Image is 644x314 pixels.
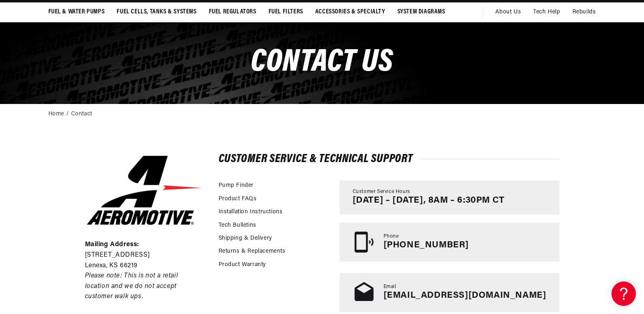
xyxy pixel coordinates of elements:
summary: Fuel & Water Pumps [42,2,111,22]
a: Returns & Replacements [219,247,286,256]
span: Rebuilds [572,8,596,17]
p: Lenexa, KS 66219 [85,261,204,271]
a: Product Warranty [219,260,267,269]
summary: Fuel Cells, Tanks & Systems [111,2,202,22]
summary: Fuel Regulators [203,2,262,22]
span: Tech Help [533,8,560,17]
h2: Customer Service & Technical Support [219,154,559,164]
span: System Diagrams [397,8,445,16]
span: Email [384,284,397,290]
summary: Tech Help [527,2,566,22]
span: CONTACt us [251,47,393,79]
p: [STREET_ADDRESS] [85,250,204,261]
summary: Fuel Filters [262,2,309,22]
a: Tech Bulletins [219,221,256,230]
a: [EMAIL_ADDRESS][DOMAIN_NAME] [384,291,546,300]
summary: Accessories & Specialty [309,2,391,22]
em: Please note: This is not a retail location and we do not accept customer walk ups. [85,273,178,300]
a: Home [48,110,64,119]
a: About Us [489,2,527,22]
strong: Mailing Address: [85,241,140,248]
a: Product FAQs [219,195,257,204]
span: Accessories & Specialty [315,8,385,16]
span: Customer Service Hours [353,188,410,195]
p: [PHONE_NUMBER] [384,240,469,251]
p: [DATE] – [DATE], 8AM – 6:30PM CT [353,195,505,206]
span: Fuel Regulators [209,8,256,16]
a: Pump Finder [219,181,254,190]
a: Shipping & Delivery [219,234,272,243]
a: Contact [71,110,92,119]
summary: System Diagrams [391,2,451,22]
span: About Us [495,9,521,15]
a: Installation Instructions [219,208,283,217]
a: Phone [PHONE_NUMBER] [340,223,559,262]
nav: breadcrumbs [48,110,596,119]
span: Phone [384,233,399,240]
span: Fuel Filters [269,8,303,16]
span: Fuel Cells, Tanks & Systems [117,8,196,16]
summary: Rebuilds [566,2,602,22]
span: Fuel & Water Pumps [48,8,105,16]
